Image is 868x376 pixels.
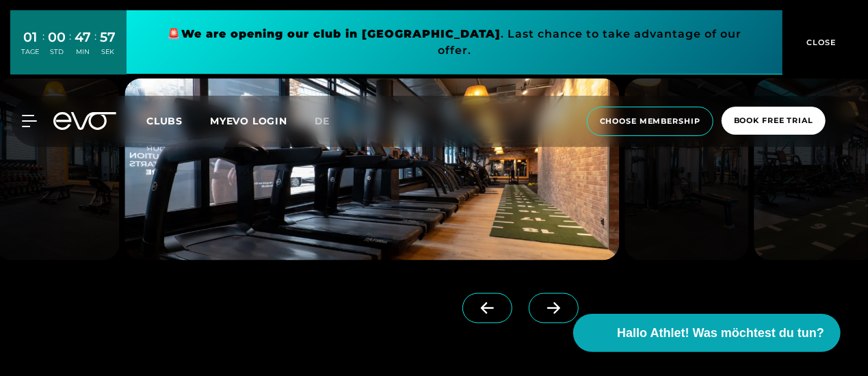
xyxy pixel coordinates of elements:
button: CLOSE [782,10,858,75]
a: Clubs [146,114,210,127]
a: choose membership [583,107,718,136]
span: book free trial [734,115,813,126]
div: TAGE [21,47,39,57]
div: SEK [100,47,116,57]
div: : [94,29,96,65]
img: evofitness [625,79,749,260]
span: choose membership [600,116,700,127]
img: evofitness [124,79,619,260]
div: MIN [75,47,91,57]
span: Hallo Athlet! Was möchtest du tun? [617,324,824,343]
div: 57 [100,27,116,47]
div: 00 [48,27,66,47]
div: STD [48,47,66,57]
span: Clubs [146,115,183,127]
div: 01 [21,27,39,47]
div: : [42,29,44,65]
span: CLOSE [804,36,837,49]
a: book free trial [718,107,830,136]
a: de [315,113,347,129]
span: de [315,115,330,127]
div: 47 [75,27,91,47]
div: : [69,29,71,65]
a: MYEVO LOGIN [210,115,287,127]
button: Hallo Athlet! Was möchtest du tun? [573,314,841,352]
